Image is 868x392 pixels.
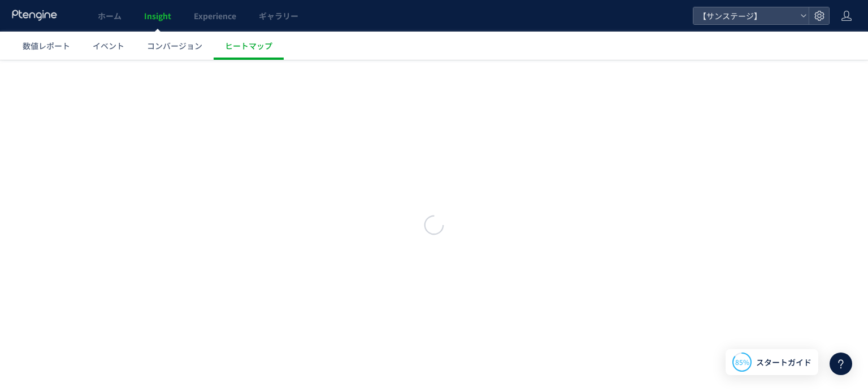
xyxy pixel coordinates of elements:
[695,7,796,24] span: 【サンステージ】
[225,40,272,51] span: ヒートマップ
[735,357,749,367] span: 85%
[194,10,236,21] span: Experience
[147,40,202,51] span: コンバージョン
[756,356,811,368] span: スタートガイド
[259,10,298,21] span: ギャラリー
[144,10,171,21] span: Insight
[23,40,70,51] span: 数値レポート
[93,40,124,51] span: イベント
[98,10,121,21] span: ホーム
